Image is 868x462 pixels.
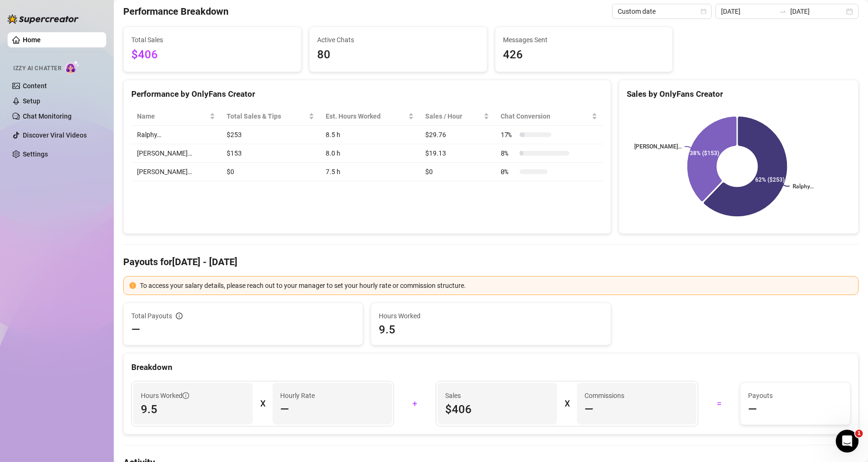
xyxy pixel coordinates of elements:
[131,311,172,321] span: Total Payouts
[501,166,516,177] span: 0 %
[501,148,516,158] span: 8 %
[420,163,495,181] td: $0
[23,82,47,90] a: Content
[320,126,420,144] td: 8.5 h
[23,150,48,158] a: Settings
[627,88,850,101] div: Sales by OnlyFans Creator
[131,322,140,337] span: —
[721,6,775,17] input: Start date
[227,111,307,121] span: Total Sales & Tips
[23,97,40,105] a: Setup
[131,88,603,101] div: Performance by OnlyFans Creator
[13,64,61,73] span: Izzy AI Chatter
[137,111,208,121] span: Name
[790,6,844,17] input: End date
[501,129,516,140] span: 17 %
[779,8,786,15] span: to
[221,126,320,144] td: $253
[23,112,72,120] a: Chat Monitoring
[131,126,221,144] td: Ralphy…
[317,35,479,45] span: Active Chats
[503,35,665,45] span: Messages Sent
[585,390,624,401] article: Commissions
[445,390,549,401] span: Sales
[501,111,590,121] span: Chat Conversion
[503,46,665,64] span: 426
[176,313,183,319] span: info-circle
[420,107,495,126] th: Sales / Hour
[748,390,842,401] span: Payouts
[317,46,479,64] span: 80
[618,4,706,18] span: Custom date
[129,282,136,289] span: exclamation-circle
[141,390,189,401] span: Hours Worked
[280,390,315,401] article: Hourly Rate
[131,107,221,126] th: Name
[379,311,603,321] span: Hours Worked
[379,322,603,337] span: 9.5
[779,8,786,15] span: swap-right
[855,430,863,437] span: 1
[141,402,245,417] span: 9.5
[793,183,813,190] text: Ralphy…
[320,163,420,181] td: 7.5 h
[565,396,569,411] div: X
[445,402,549,417] span: $406
[704,396,734,411] div: =
[425,111,482,121] span: Sales / Hour
[221,163,320,181] td: $0
[585,402,594,417] span: —
[748,402,757,417] span: —
[23,36,41,44] a: Home
[140,280,852,291] div: To access your salary details, please reach out to your manager to set your hourly rate or commis...
[495,107,603,126] th: Chat Conversion
[8,14,79,24] img: logo-BBDzfeDw.svg
[701,9,706,14] span: calendar
[420,126,495,144] td: $29.76
[123,255,859,268] h4: Payouts for [DATE] - [DATE]
[836,430,859,453] iframe: Intercom live chat
[131,35,293,45] span: Total Sales
[221,107,320,126] th: Total Sales & Tips
[131,46,293,64] span: $406
[123,5,228,18] h4: Performance Breakdown
[183,392,189,399] span: info-circle
[320,144,420,163] td: 8.0 h
[131,361,850,374] div: Breakdown
[260,396,265,411] div: X
[400,396,430,411] div: +
[131,163,221,181] td: [PERSON_NAME]…
[65,60,80,74] img: AI Chatter
[634,143,682,150] text: [PERSON_NAME]…
[420,144,495,163] td: $19.13
[131,144,221,163] td: [PERSON_NAME]…
[326,111,406,121] div: Est. Hours Worked
[221,144,320,163] td: $153
[280,402,289,417] span: —
[23,131,87,139] a: Discover Viral Videos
